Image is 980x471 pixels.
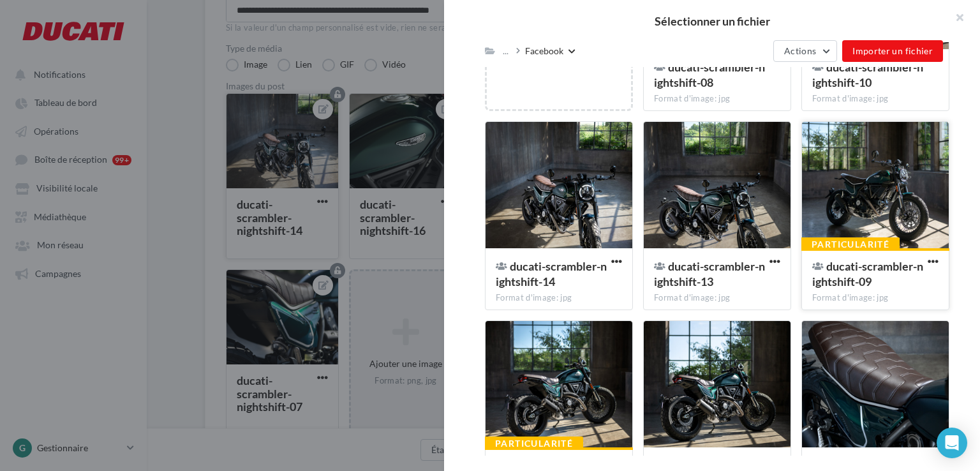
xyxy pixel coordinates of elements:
div: Format d'image: jpg [812,93,939,105]
div: Particularité [485,437,583,451]
div: Format d'image: jpg [496,292,622,304]
span: Importer un fichier [852,45,933,56]
span: Actions [784,45,816,56]
span: ducati-scrambler-nightshift-14 [496,259,607,288]
div: Open Intercom Messenger [937,428,967,458]
div: Format d'image: jpg [654,93,780,105]
div: Facebook [525,45,563,57]
div: Format d'image: jpg [812,292,939,304]
button: Importer un fichier [842,40,943,62]
div: Particularité [801,237,900,251]
div: Format d'image: jpg [654,292,780,304]
span: ducati-scrambler-nightshift-09 [812,259,923,288]
h2: Sélectionner un fichier [464,15,960,27]
button: Actions [773,40,837,62]
div: ... [500,42,511,59]
span: ducati-scrambler-nightshift-13 [654,259,765,288]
